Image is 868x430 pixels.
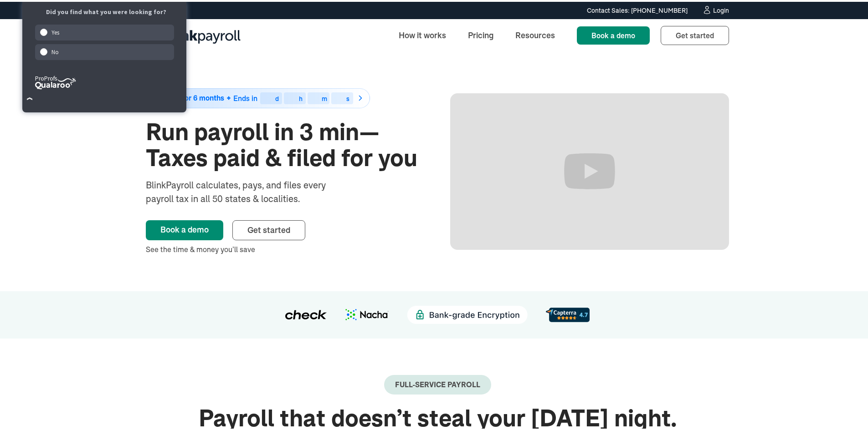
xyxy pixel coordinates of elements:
[146,177,350,204] div: BlinkPayroll calculates, pays, and files every payroll tax in all 50 states & localities.
[146,22,241,46] a: home
[146,404,729,430] h2: Payroll that doesn’t steal your [DATE] night.
[275,94,279,100] div: d
[461,24,501,43] a: Pricing
[146,117,425,169] h1: Run payroll in 3 min—Taxes paid & filed for you
[35,42,175,58] div: No
[146,86,425,106] a: 50% off for 6 monthsEnds indhms
[35,23,175,39] div: Yes
[508,24,562,43] a: Resources
[450,91,729,248] iframe: Run Payroll in 3 min with BlinkPayroll
[661,24,729,43] a: Get started
[247,223,290,233] span: Get started
[232,218,305,238] a: Get started
[587,4,688,14] div: Contact Sales: [PHONE_NUMBER]
[146,218,223,238] a: Book a demo
[391,24,453,43] a: How it works
[299,94,303,100] div: h
[233,92,257,101] span: Ends in
[713,5,729,12] div: Login
[33,6,179,15] div: Did you find what you were looking for?
[577,25,650,43] a: Book a demo
[546,306,590,320] img: d56c0860-961d-46a8-819e-eda1494028f8.svg
[322,94,327,100] div: m
[35,73,57,81] tspan: ProProfs
[35,83,76,90] a: ProProfs
[346,94,349,100] div: s
[591,29,635,38] span: Book a demo
[22,90,37,105] button: Close Survey
[676,29,714,38] span: Get started
[395,379,480,387] div: Full-Service payroll
[702,4,729,14] a: Login
[146,242,425,253] div: See the time & money you’ll save
[154,92,224,100] span: 50% off for 6 months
